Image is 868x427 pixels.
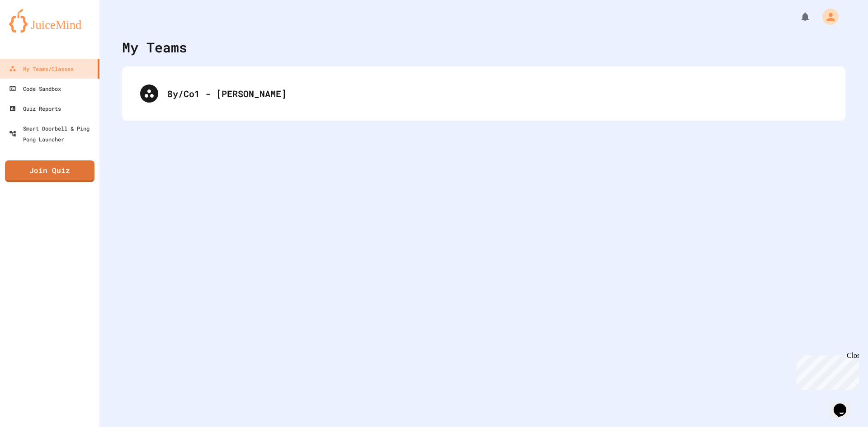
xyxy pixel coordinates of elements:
[5,160,94,182] a: Join Quiz
[131,75,836,112] div: 8y/Co1 - [PERSON_NAME]
[167,87,827,100] div: 8y/Co1 - [PERSON_NAME]
[830,391,859,418] iframe: chat widget
[9,123,96,145] div: Smart Doorbell & Ping Pong Launcher
[9,63,74,74] div: My Teams/Classes
[9,83,61,94] div: Code Sandbox
[813,6,841,27] div: My Account
[122,37,187,57] div: My Teams
[793,352,859,390] iframe: chat widget
[9,103,61,114] div: Quiz Reports
[783,9,813,24] div: My Notifications
[4,4,62,57] div: Chat with us now!Close
[9,9,90,33] img: logo-orange.svg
